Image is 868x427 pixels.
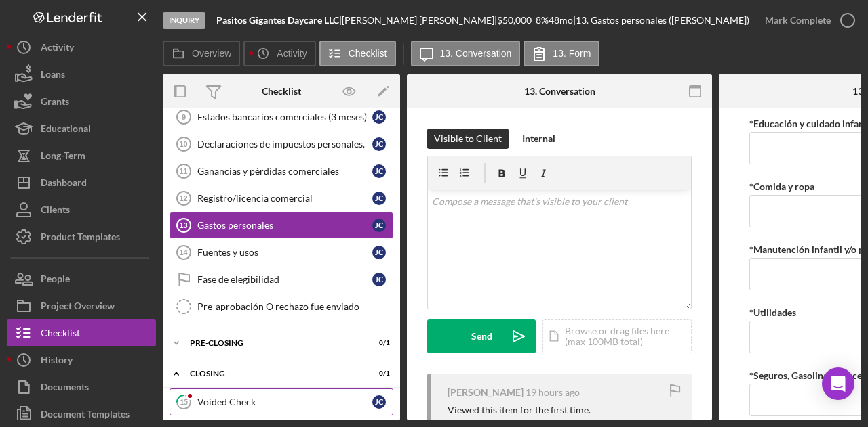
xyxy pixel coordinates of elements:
[749,307,796,318] label: *Utilidades
[197,247,372,258] div: Fuentes y usos
[7,115,156,142] a: Educational
[41,115,91,145] div: Educational
[448,387,524,398] div: [PERSON_NAME]
[7,265,156,292] button: People
[170,158,393,185] a: 11Ganancias y pérdidas comercialesJC
[7,319,156,346] button: Checklist
[262,86,301,97] div: Checklist
[526,387,580,398] time: 2025-09-14 21:21
[41,265,70,296] div: People
[180,397,188,406] tspan: 15
[179,248,188,256] tspan: 14
[319,41,396,66] button: Checklist
[372,219,386,232] div: J C
[524,86,595,97] div: 13. Conversation
[366,369,390,378] div: 0 / 1
[7,61,156,88] button: Loans
[179,140,187,148] tspan: 10
[411,41,521,66] button: 13. Conversation
[434,129,502,149] div: Visible to Client
[497,14,532,26] span: $50,000
[41,88,69,118] div: Grants
[751,7,861,34] button: Mark Complete
[372,110,386,124] div: J C
[179,221,187,229] tspan: 13
[7,374,156,401] button: Documents
[7,196,156,223] button: Clients
[372,273,386,286] div: J C
[197,112,372,122] div: Estados bancarios comerciales (3 meses)
[163,12,205,29] div: Inquiry
[822,367,854,400] div: Open Intercom Messenger
[448,405,591,415] div: Viewed this item for the first time.
[41,34,74,64] div: Activity
[7,292,156,319] button: Project Overview
[170,212,393,239] a: 13Gastos personalesJC
[7,88,156,115] button: Grants
[41,319,80,350] div: Checklist
[197,397,372,407] div: Voided Check
[7,142,156,169] button: Long-Term
[765,7,831,34] div: Mark Complete
[179,194,187,202] tspan: 12
[7,223,156,250] button: Product Templates
[243,41,315,66] button: Activity
[170,131,393,158] a: 10Declaraciones de impuestos personales.JC
[7,34,156,61] button: Activity
[170,104,393,131] a: 9Estados bancarios comerciales (3 meses)JC
[427,319,536,353] button: Send
[349,48,387,59] label: Checklist
[515,129,562,149] button: Internal
[197,301,393,312] div: Pre-aprobación O rechazo fue enviado
[749,181,814,192] label: *Comida y ropa
[170,388,393,415] a: 15Voided CheckJC
[372,246,386,259] div: J C
[372,164,386,178] div: J C
[216,15,342,26] div: |
[41,61,65,91] div: Loans
[197,139,372,150] div: Declaraciones de impuestos personales.
[7,346,156,374] button: History
[197,166,372,177] div: Ganancias y pérdidas comerciales
[163,41,240,66] button: Overview
[41,142,85,173] div: Long-Term
[549,15,573,26] div: 48 mo
[170,293,393,320] a: Pre-aprobación O rechazo fue enviado
[277,48,307,59] label: Activity
[427,129,509,149] button: Visible to Client
[366,339,390,347] div: 0 / 1
[536,15,549,26] div: 8 %
[41,196,70,227] div: Clients
[372,395,386,409] div: J C
[342,15,497,26] div: [PERSON_NAME] [PERSON_NAME] |
[553,48,591,59] label: 13. Form
[41,223,120,254] div: Product Templates
[170,239,393,266] a: 14Fuentes y usosJC
[41,292,115,323] div: Project Overview
[440,48,512,59] label: 13. Conversation
[170,185,393,212] a: 12Registro/licencia comercialJC
[170,266,393,293] a: Fase de elegibilidadJC
[182,113,186,121] tspan: 9
[573,15,749,26] div: | 13. Gastos personales ([PERSON_NAME])
[7,169,156,196] button: Dashboard
[192,48,231,59] label: Overview
[197,274,372,285] div: Fase de elegibilidad
[41,169,87,200] div: Dashboard
[522,129,555,149] div: Internal
[471,319,492,353] div: Send
[372,137,386,151] div: J C
[372,192,386,205] div: J C
[41,374,89,404] div: Documents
